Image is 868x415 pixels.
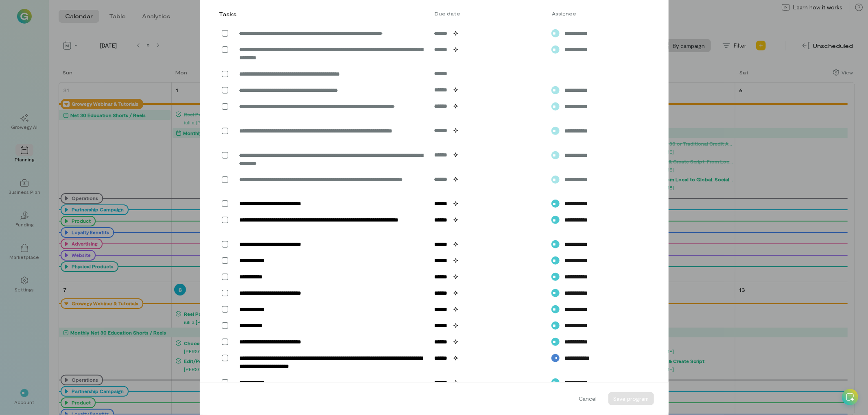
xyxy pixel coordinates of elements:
[613,395,649,402] span: Save program
[547,10,625,17] div: Assignee
[608,392,654,405] button: Save program
[430,10,547,17] div: Due date
[579,395,597,403] span: Cancel
[219,10,235,18] div: Tasks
